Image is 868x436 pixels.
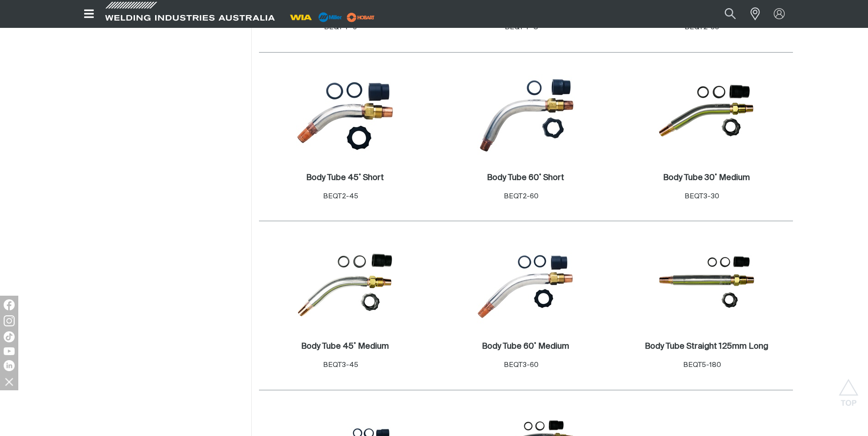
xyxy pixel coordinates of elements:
img: Body Tube 30˚ Medium [658,64,755,162]
span: BEQT3-30 [685,193,719,200]
h2: Body Tube 45˚ Short [306,174,384,182]
img: LinkedIn [4,360,15,371]
span: BEQT2-45 [323,193,358,200]
a: Body Tube 30˚ Medium [663,173,750,183]
a: Body Tube 45˚ Short [306,173,384,183]
a: Body Tube 60˚ Short [487,173,564,183]
button: Search products [715,4,746,24]
img: miller [344,11,377,24]
h2: Body Tube Straight 125mm Long [645,342,768,351]
span: BEQT3-45 [323,362,358,368]
a: Body Tube Straight 125mm Long [645,341,768,352]
h2: Body Tube 30˚ Medium [663,174,750,182]
span: BEQT3-60 [504,362,539,368]
a: Body Tube 45˚ Medium [301,341,389,352]
img: Facebook [4,299,15,310]
img: Body Tube Straight 125mm Long [658,233,755,331]
img: Body Tube 45˚ Medium [296,233,394,331]
a: miller [344,14,377,21]
img: YouTube [4,347,15,355]
input: Product name or item number... [703,4,745,24]
img: Instagram [4,315,15,326]
img: TikTok [4,331,15,342]
img: Body Tube 60˚ Medium [477,233,575,331]
button: Scroll to top [838,379,859,399]
a: Body Tube 60˚ Medium [482,341,569,352]
h2: Body Tube 60˚ Short [487,174,564,182]
span: BEQT5-180 [683,362,721,368]
span: BEQT2-60 [504,193,539,200]
img: Body Tube 60˚ Short [477,64,575,162]
img: Body Tube 45˚ Short [296,64,394,162]
h2: Body Tube 45˚ Medium [301,342,389,351]
img: hide socials [1,374,17,389]
h2: Body Tube 60˚ Medium [482,342,569,351]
